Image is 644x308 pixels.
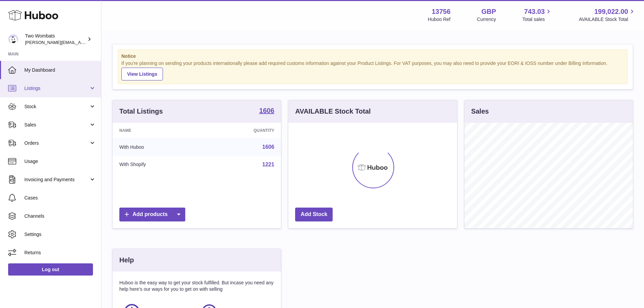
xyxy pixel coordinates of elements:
td: With Shopify [113,156,204,173]
th: Name [113,123,204,138]
strong: 13756 [432,7,451,16]
span: Usage [24,158,96,165]
a: Add products [119,208,185,221]
span: 199,022.00 [594,7,628,16]
span: Total sales [522,16,552,23]
div: If you're planning on sending your products internationally please add required customs informati... [121,60,624,80]
h3: Help [119,256,134,265]
span: AVAILABLE Stock Total [579,16,636,23]
td: With Huboo [113,138,204,156]
a: 743.03 Total sales [522,7,552,23]
a: 1221 [262,162,275,167]
span: Stock [24,103,89,110]
a: Log out [8,263,93,276]
span: Returns [24,250,96,256]
div: Two Wombats [25,33,86,46]
img: adam.randall@twowombats.com [8,34,18,44]
a: View Listings [121,68,163,80]
div: Currency [477,16,496,23]
span: [PERSON_NAME][EMAIL_ADDRESS][PERSON_NAME][DOMAIN_NAME] [25,40,172,45]
th: Quantity [204,123,281,138]
span: 743.03 [524,7,545,16]
a: Add Stock [295,208,333,221]
span: Channels [24,213,96,219]
strong: Notice [121,53,624,60]
h3: AVAILABLE Stock Total [295,107,371,116]
span: Orders [24,140,89,146]
h3: Total Listings [119,107,163,116]
strong: 1606 [259,107,275,114]
div: Huboo Ref [428,16,451,23]
span: Listings [24,85,89,92]
a: 1606 [259,107,275,115]
a: 199,022.00 AVAILABLE Stock Total [579,7,636,23]
span: Invoicing and Payments [24,176,89,183]
span: Sales [24,122,89,128]
strong: GBP [481,7,496,16]
span: My Dashboard [24,67,96,73]
span: Settings [24,231,96,238]
p: Huboo is the easy way to get your stock fulfilled. But incase you need any help here's our ways f... [119,280,274,292]
h3: Sales [471,107,489,116]
a: 1606 [262,144,275,150]
span: Cases [24,195,96,201]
